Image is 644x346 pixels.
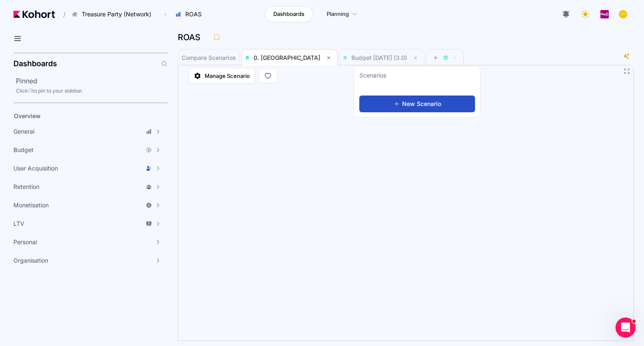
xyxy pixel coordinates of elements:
[13,201,49,209] span: Monetisation
[265,6,313,22] a: Dashboards
[13,219,24,228] span: LTV
[359,96,475,112] button: New Scenario
[14,112,41,119] span: Overview
[188,68,255,84] a: Manage Scenario
[254,54,320,61] span: 0. [GEOGRAPHIC_DATA]
[13,238,37,246] span: Personal
[623,68,630,75] button: Fullscreen
[615,318,636,338] iframe: Intercom live chat
[13,164,58,173] span: User Acquisition
[600,10,609,18] img: logo_PlayQ_20230721100321046856.png
[13,127,34,136] span: General
[171,7,210,21] button: ROAS
[351,54,407,61] span: Budget [DATE] (3.0)
[402,100,441,108] span: New Scenario
[67,7,160,21] button: Treasure Party (Network)
[163,11,168,18] span: ›
[327,10,349,18] span: Planning
[13,183,39,191] span: Retention
[82,10,151,18] span: Treasure Party (Network)
[273,10,304,18] span: Dashboards
[13,60,57,67] h2: Dashboards
[359,71,386,81] h3: Scenarios
[185,10,202,18] span: ROAS
[16,88,168,94] div: Click to pin to your sidebar.
[57,10,65,19] span: /
[318,6,366,22] a: Planning
[13,10,55,18] img: Kohort logo
[182,55,236,61] span: Compare Scenarios
[13,146,34,154] span: Budget
[178,33,205,41] h3: ROAS
[16,76,168,86] h2: Pinned
[11,110,153,122] a: Overview
[13,256,48,265] span: Organisation
[205,72,250,80] span: Manage Scenario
